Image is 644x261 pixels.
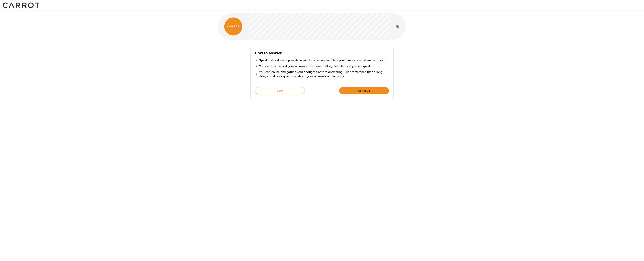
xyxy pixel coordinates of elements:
[259,70,388,78] p: You can pause and gather your thoughts before answering – just remember that a long delay could r...
[224,17,242,36] img: carrot_logo.png
[255,51,282,55] b: How to answer
[255,87,305,94] button: Back
[394,23,401,30] button: Read questions aloud
[339,87,389,94] button: Continue
[259,58,385,62] p: Speak naturally and provide as much detail as possible - your ideas are what matter most
[259,64,371,68] p: You can’t re-record your answers - just keep talking and clarify if you misspeak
